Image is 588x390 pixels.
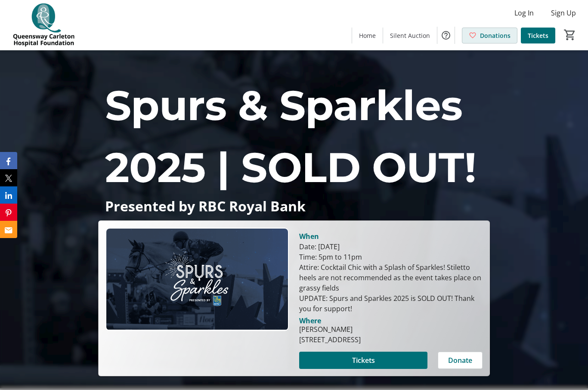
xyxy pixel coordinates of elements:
button: Help [437,27,455,44]
span: Log In [514,8,534,18]
span: Spurs & Sparkles 2025 | SOLD OUT! [105,80,477,192]
span: Sign Up [551,8,576,18]
a: Tickets [521,28,555,43]
span: Donations [480,31,511,40]
span: Donate [448,355,472,365]
div: [STREET_ADDRESS] [299,334,361,345]
img: Campaign CTA Media Photo [105,228,289,331]
img: QCH Foundation's Logo [5,3,82,46]
div: Date: [DATE] Time: 5pm to 11pm Attire: Cocktail Chic with a Splash of Sparkles! Stiletto heels ar... [299,241,483,314]
a: Silent Auction [383,28,437,43]
button: Tickets [299,352,427,369]
div: When [299,231,319,241]
button: Cart [562,27,578,43]
span: Silent Auction [390,31,430,40]
div: [PERSON_NAME] [299,324,361,334]
button: Donate [438,352,483,369]
div: Where [299,317,321,324]
a: Home [352,28,383,43]
button: Sign Up [544,6,583,20]
button: Log In [508,6,541,20]
a: Donations [462,28,517,43]
span: Tickets [352,355,375,365]
span: Tickets [528,31,548,40]
span: Home [359,31,376,40]
p: Presented by RBC Royal Bank [105,198,483,214]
